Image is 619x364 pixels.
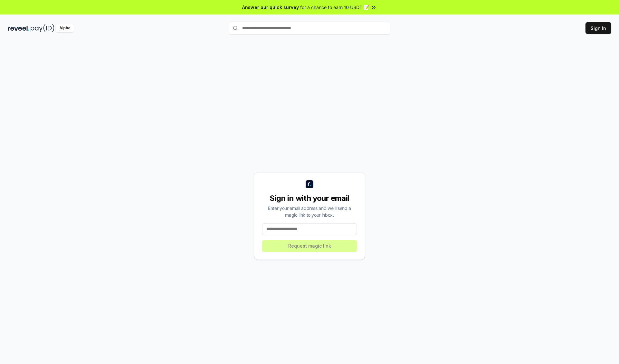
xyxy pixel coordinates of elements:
span: Answer our quick survey [242,4,299,11]
div: Sign in with your email [262,193,357,203]
div: Enter your email address and we’ll send a magic link to your inbox. [262,205,357,218]
img: reveel_dark [8,24,29,32]
img: logo_small [306,180,313,188]
div: Alpha [56,24,74,32]
img: pay_id [31,24,54,32]
button: Sign In [585,22,611,34]
span: for a chance to earn 10 USDT 📝 [300,4,369,11]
